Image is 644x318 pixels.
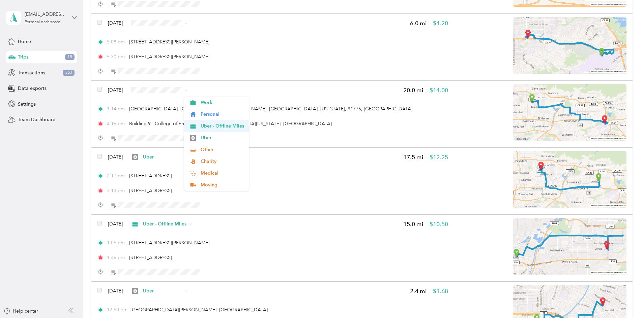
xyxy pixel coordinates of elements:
img: Legacy Icon [Uber] [132,154,138,160]
span: [GEOGRAPHIC_DATA][PERSON_NAME], [GEOGRAPHIC_DATA] [130,307,268,313]
span: $12.25 [430,153,448,162]
span: 1:05 pm [107,239,126,246]
span: [GEOGRAPHIC_DATA], [GEOGRAPHIC_DATA][PERSON_NAME], [GEOGRAPHIC_DATA], [US_STATE], 91775, [GEOGRAP... [129,106,412,112]
span: [DATE] [108,86,123,94]
span: $4.20 [433,19,448,28]
span: 20.0 mi [403,86,423,95]
button: Help center [4,308,38,315]
span: Settings [18,101,36,108]
span: [STREET_ADDRESS][PERSON_NAME] [129,240,209,246]
span: 5:30 pm [107,53,126,60]
span: 15.0 mi [403,220,423,228]
span: $10.50 [430,220,448,228]
span: 3:13 pm [107,187,126,194]
span: 17.5 mi [403,153,423,162]
img: minimap [513,84,626,141]
img: minimap [513,151,626,208]
span: Building 9 - College of Engineering, [GEOGRAPHIC_DATA][US_STATE], [GEOGRAPHIC_DATA] [129,121,332,127]
span: Uber - Offline Miles [143,220,187,227]
span: Personal [201,111,244,118]
span: [STREET_ADDRESS] [129,173,172,179]
span: $1.68 [433,287,448,295]
span: Uber [143,153,182,161]
span: Transactions [18,69,45,76]
iframe: Everlance-gr Chat Button Frame [606,280,644,318]
span: 2.4 mi [410,287,427,295]
span: 5:08 pm [107,38,126,45]
span: 363 [63,70,75,76]
span: Other [201,146,244,153]
img: Legacy Icon [Uber] [190,135,196,141]
span: Data exports [18,85,47,92]
span: Uber [143,287,182,294]
img: minimap [513,17,626,74]
span: 4:16 pm [107,120,126,127]
span: [STREET_ADDRESS] [129,188,172,193]
span: [DATE] [108,220,123,227]
span: 15 [65,54,75,60]
span: Work [201,99,244,106]
span: [STREET_ADDRESS][PERSON_NAME] [129,39,209,45]
span: 3:14 pm [107,105,126,112]
span: [DATE] [108,20,123,27]
span: 6.0 mi [410,19,427,28]
span: [STREET_ADDRESS][PERSON_NAME] [129,54,209,60]
span: 1:46 pm [107,254,126,261]
span: Uber [201,134,244,141]
img: Legacy Icon [Uber] [132,288,138,294]
span: Moving [201,181,244,188]
span: Home [18,38,31,45]
span: Team Dashboard [18,116,56,123]
span: $14.00 [430,86,448,95]
div: Personal dashboard [25,20,61,24]
span: Medical [201,170,244,177]
span: [STREET_ADDRESS] [129,255,172,260]
span: [DATE] [108,287,123,294]
span: 2:17 pm [107,172,126,179]
span: Charity [201,158,244,165]
img: minimap [513,218,626,275]
span: [DATE] [108,153,123,161]
div: [EMAIL_ADDRESS][DOMAIN_NAME] [25,11,67,18]
span: Uber - Offline Miles [201,122,244,130]
span: Trips [18,54,28,61]
span: 12:50 pm [107,306,127,313]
